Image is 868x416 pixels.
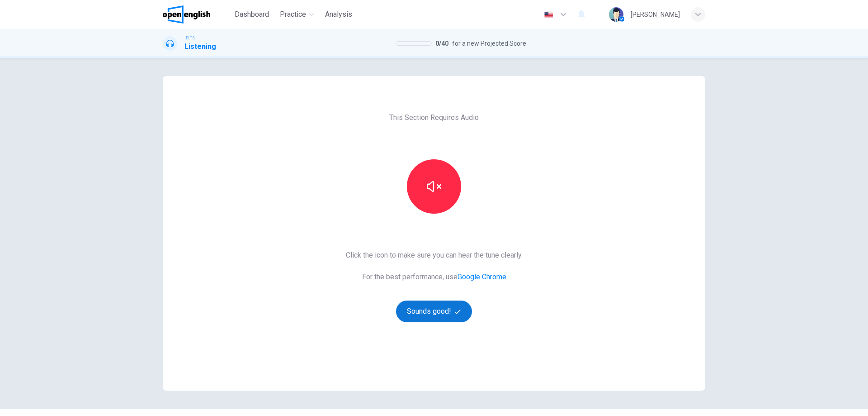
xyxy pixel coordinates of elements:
button: Analysis [321,6,356,23]
button: Practice [276,6,318,23]
img: en [543,11,554,18]
span: For the best performance, use [346,272,523,282]
span: This Section Requires Audio [389,112,479,123]
div: [PERSON_NAME] [631,9,680,20]
img: OpenEnglish logo [163,5,210,24]
button: Dashboard [231,6,273,23]
span: Dashboard [235,9,269,20]
span: 0 / 40 [435,38,448,49]
span: for a new Projected Score [452,38,526,49]
a: Google Chrome [458,273,506,281]
h1: Listening [184,41,216,52]
span: Analysis [325,9,352,20]
img: Profile picture [609,7,623,22]
span: Practice [280,9,306,20]
span: Click the icon to make sure you can hear the tune clearly. [346,250,523,261]
button: Sounds good! [396,301,472,322]
span: IELTS [184,35,195,41]
a: OpenEnglish logo [163,5,231,24]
